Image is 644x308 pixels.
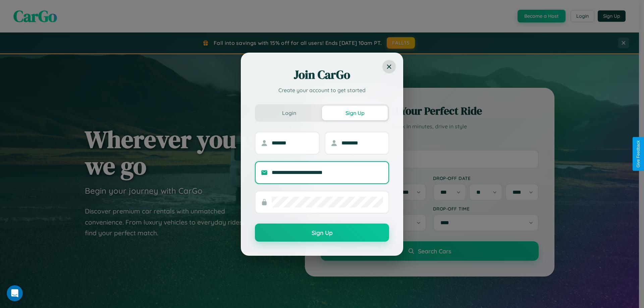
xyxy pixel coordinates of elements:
p: Create your account to get started [255,86,389,94]
div: Give Feedback [636,140,641,168]
button: Login [256,106,322,120]
iframe: Intercom live chat [7,285,23,301]
button: Sign Up [255,224,389,242]
button: Sign Up [322,106,388,120]
h2: Join CarGo [255,67,389,83]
